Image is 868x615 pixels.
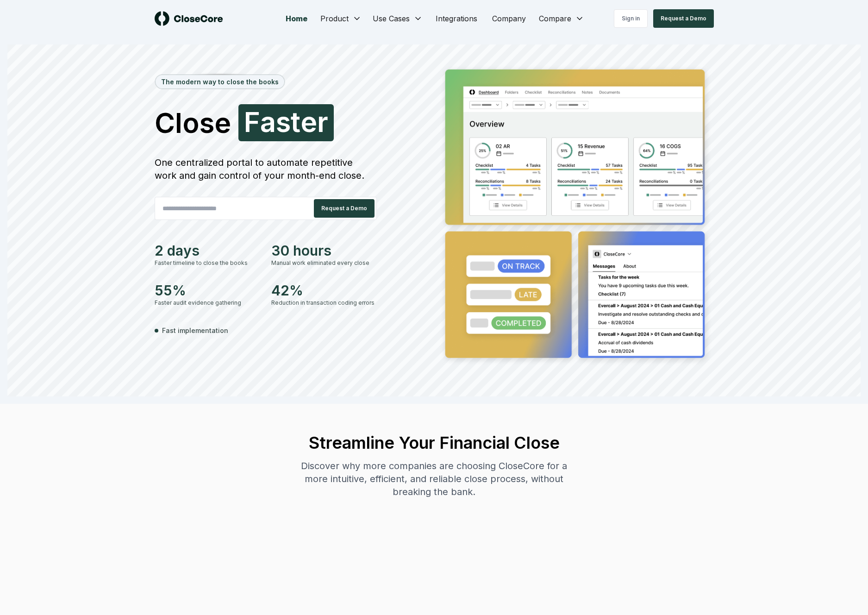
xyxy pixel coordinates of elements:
a: Integrations [428,9,485,28]
div: Faster timeline to close the books [155,259,260,267]
button: Use Cases [367,9,428,28]
span: Use Cases [373,13,410,24]
img: logo [155,11,223,26]
span: Fast implementation [162,326,228,335]
button: Request a Demo [653,9,714,28]
div: 42% [271,282,377,299]
span: e [300,108,317,136]
button: Compare [533,9,590,28]
a: Home [278,9,315,28]
div: Manual work eliminated every close [271,259,377,267]
div: 2 days [155,242,260,259]
button: Product [315,9,367,28]
div: 30 hours [271,242,377,259]
div: The modern way to close the books [156,75,284,88]
button: Request a Demo [314,199,375,218]
div: Discover why more companies are choosing CloseCore for a more intuitive, efficient, and reliable ... [293,459,576,498]
div: One centralized portal to automate repetitive work and gain control of your month-end close. [155,156,377,182]
span: Close [155,109,231,137]
div: 55% [155,282,260,299]
span: Product [320,13,349,24]
img: Jumbotron [438,63,714,368]
span: a [260,108,276,136]
span: Compare [539,13,571,24]
div: Faster audit evidence gathering [155,299,260,307]
a: Company [485,9,533,28]
span: s [276,108,291,136]
span: t [291,108,300,136]
span: r [317,108,328,136]
a: Sign in [614,9,648,28]
div: Reduction in transaction coding errors [271,299,377,307]
h2: Streamline Your Financial Close [293,433,576,452]
span: F [244,108,260,136]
